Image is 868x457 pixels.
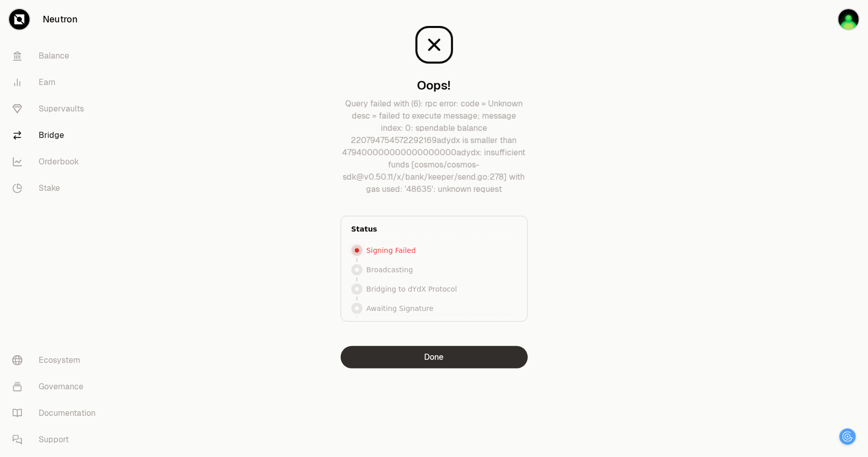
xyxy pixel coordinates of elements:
[341,98,528,195] p: Query failed with (6): rpc error: code = Unknown desc = failed to execute message; message index:...
[341,346,528,368] button: Done
[4,347,110,374] a: Ecosystem
[4,69,110,96] a: Earn
[351,224,377,234] p: Status
[367,265,413,275] p: Broadcasting
[4,96,110,122] a: Supervaults
[4,122,110,149] a: Bridge
[4,175,110,202] a: Stake
[367,245,416,255] p: Signing Failed
[839,9,859,30] img: zhirong80
[4,374,110,400] a: Governance
[367,303,434,313] p: Awaiting Signature
[367,284,457,294] p: Bridging to dYdX Protocol
[4,43,110,69] a: Balance
[417,77,451,94] h3: Oops!
[4,426,110,453] a: Support
[4,400,110,426] a: Documentation
[4,149,110,175] a: Orderbook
